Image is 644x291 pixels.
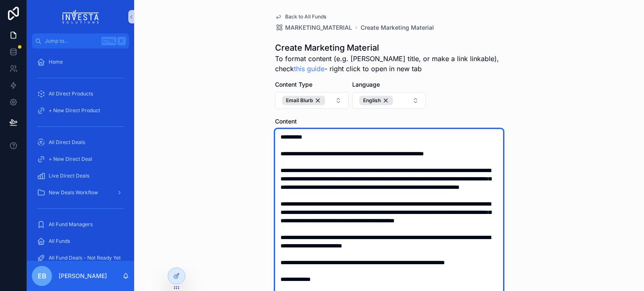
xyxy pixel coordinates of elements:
span: Jump to... [45,38,98,44]
span: English [363,97,381,104]
button: Unselect 11 [282,96,325,105]
button: Select Button [352,92,426,109]
span: To format content (e.g. [PERSON_NAME] title, or make a link linkable), check - right click to ope... [275,54,503,74]
span: + New Direct Product [49,107,100,114]
button: Select Button [275,92,349,109]
div: scrollable content [27,49,134,261]
button: Unselect 1 [359,96,393,105]
span: + New Direct Deal [49,156,92,162]
span: Back to All Funds [285,13,326,20]
span: Ctrl [101,37,117,45]
a: All Fund Deals - Not Ready Yet [32,250,129,265]
span: Content Type [275,81,312,88]
span: Language [352,81,380,88]
a: this guide [294,64,325,73]
span: All Direct Products [49,90,93,97]
span: All Funds [49,238,70,245]
span: New Deals Workflow [49,189,98,196]
img: App logo [62,10,99,23]
a: MARKETING_MATERIAL [275,23,352,32]
span: Live Direct Deals [49,173,89,179]
span: MARKETING_MATERIAL [285,23,352,32]
span: All Direct Deals [49,139,85,146]
a: Home [32,54,129,70]
a: New Deals Workflow [32,185,129,200]
span: Email Blurb [286,97,313,104]
a: Back to All Funds [275,13,326,20]
span: EB [38,271,47,281]
a: All Fund Managers [32,217,129,232]
h1: Create Marketing Material [275,42,503,54]
a: + New Direct Product [32,103,129,118]
button: Jump to...CtrlK [32,33,129,49]
a: Live Direct Deals [32,168,129,183]
a: All Funds [32,234,129,249]
span: Content [275,118,297,125]
a: Create Marketing Material [361,23,434,32]
span: All Fund Deals - Not Ready Yet [49,255,121,261]
a: All Direct Deals [32,135,129,150]
p: [PERSON_NAME] [59,272,107,280]
a: All Direct Products [32,86,129,101]
span: Home [49,59,63,65]
span: All Fund Managers [49,221,93,228]
a: + New Direct Deal [32,152,129,167]
span: K [118,38,125,44]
